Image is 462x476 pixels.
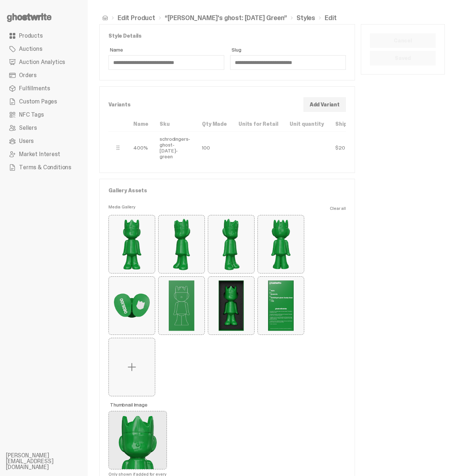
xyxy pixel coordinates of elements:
[127,117,154,132] th: Name
[6,82,82,95] a: Fulfillments
[118,15,155,21] a: Edit Product
[108,33,346,43] p: Style Details
[127,132,154,164] td: 400%
[19,72,37,78] span: Orders
[110,47,224,52] span: Name
[6,42,82,56] a: Auctions
[329,132,374,164] td: $20
[154,117,196,132] th: Sku
[19,46,42,52] span: Auctions
[165,15,287,21] a: “[PERSON_NAME]'s ghost: [DATE] Green”
[330,204,346,213] button: Clear all
[19,86,50,91] span: Fulfillments
[110,402,167,407] span: Thumbnail Image
[6,453,93,470] li: [PERSON_NAME][EMAIL_ADDRESS][DOMAIN_NAME]
[297,15,315,21] a: Styles
[154,132,196,164] td: schrodingers-ghost-[DATE]-green
[6,148,82,161] a: Market Interest
[233,117,284,132] th: Units for Retail
[6,29,82,42] a: Products
[6,121,82,135] a: Sellers
[19,165,71,170] span: Terms & Conditions
[19,112,44,118] span: NFC Tags
[6,108,82,121] a: NFC Tags
[196,132,233,164] td: 100
[19,59,65,65] span: Auction Analytics
[329,117,374,132] th: Shipping Fee
[19,99,57,105] span: Custom Pages
[108,55,224,70] input: Name
[19,138,34,144] span: Users
[6,135,82,148] a: Users
[6,69,82,82] a: Orders
[6,95,82,108] a: Custom Pages
[108,188,346,197] p: Gallery Assets
[19,125,37,131] span: Sellers
[232,47,346,52] span: Slug
[6,161,82,174] a: Terms & Conditions
[230,55,346,70] input: Slug
[303,97,346,112] button: Add Variant
[108,102,304,107] p: Variants
[19,151,60,157] span: Market Interest
[315,15,336,21] li: Edit
[196,117,233,132] th: Qty Made
[284,117,329,132] th: Unit quantity
[6,56,82,69] a: Auction Analytics
[19,33,43,39] span: Products
[108,204,135,210] span: Media Gallery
